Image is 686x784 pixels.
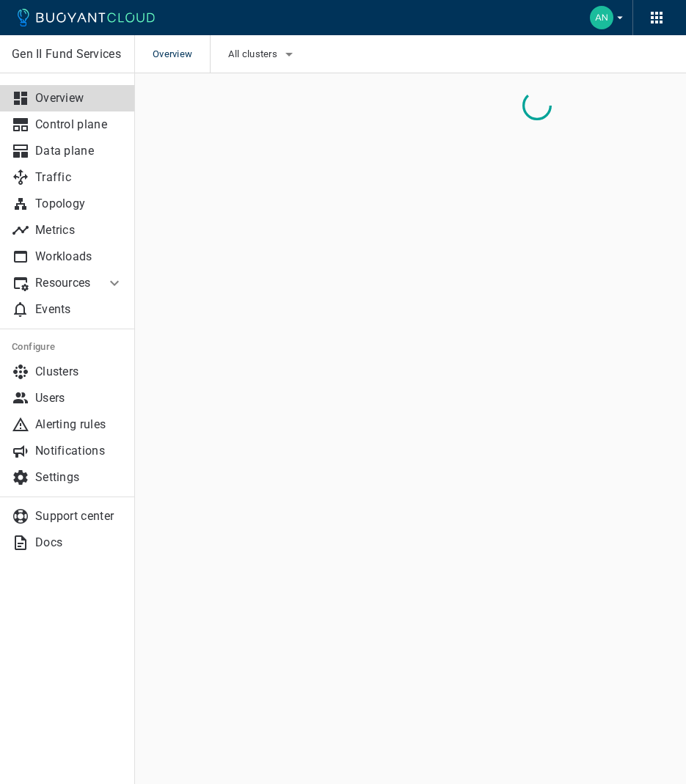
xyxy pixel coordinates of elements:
[35,170,123,185] p: Traffic
[35,509,123,524] p: Support center
[35,117,123,132] p: Control plane
[35,302,123,317] p: Events
[35,444,123,458] p: Notifications
[228,43,298,65] button: All clusters
[35,197,123,211] p: Topology
[35,223,123,238] p: Metrics
[35,91,123,106] p: Overview
[35,470,123,485] p: Settings
[153,35,210,73] span: Overview
[228,48,280,60] span: All clusters
[35,535,123,550] p: Docs
[35,144,123,158] p: Data plane
[35,417,123,432] p: Alerting rules
[12,47,123,62] p: Gen II Fund Services
[35,276,94,290] p: Resources
[12,341,123,353] h5: Configure
[35,364,123,379] p: Clusters
[590,6,613,29] img: Andres Triana
[35,249,123,264] p: Workloads
[35,391,123,406] p: Users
